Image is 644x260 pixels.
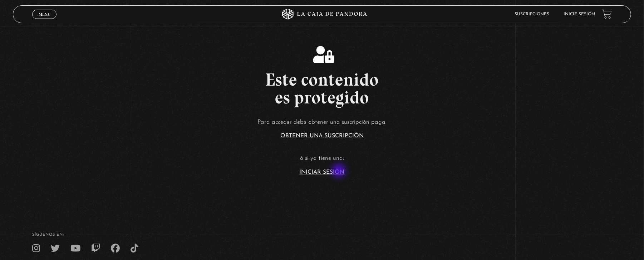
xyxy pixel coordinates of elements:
[602,9,612,19] a: View your shopping cart
[564,12,595,16] a: Inicie sesión
[39,12,50,16] span: Menu
[32,233,612,237] h4: SÍguenos en:
[515,12,549,16] a: Suscripciones
[300,169,345,175] a: Iniciar Sesión
[280,133,364,139] a: Obtener una suscripción
[36,18,53,23] span: Cerrar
